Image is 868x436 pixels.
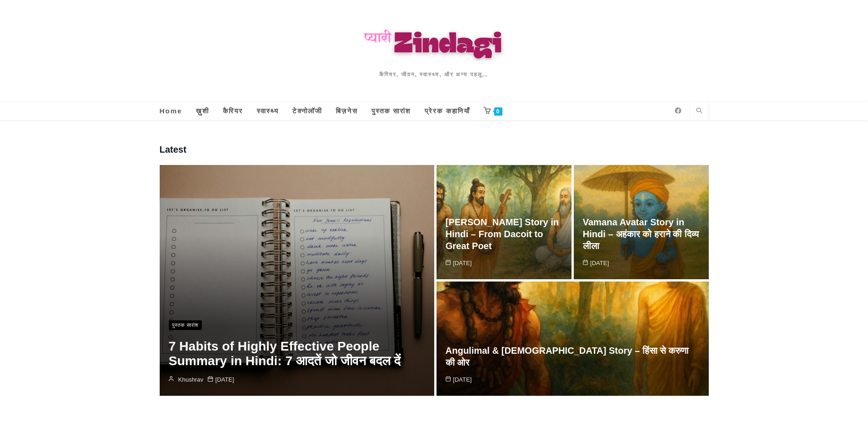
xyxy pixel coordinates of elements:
span: 0 [494,107,503,116]
a: कैरियर [216,102,250,120]
a: पुस्तक सारांश [169,320,202,330]
a: पुस्तक सारांश [365,102,418,120]
a: [PERSON_NAME] Story in Hindi – From Dacoit to Great Poet [446,217,559,251]
span: ख़ुशी [196,107,209,115]
span: पुस्तक सारांश [372,107,411,115]
span: [DATE] [446,259,472,268]
span: टेक्नोलॉजी [292,107,322,115]
a: 7 Habits of Highly Effective People Summary in Hindi: 7 आदतें जो जीवन बदल दें [169,339,401,368]
span: Home [160,107,183,115]
span: कैरियर [223,107,243,115]
span: स्वास्थ्य [257,107,279,115]
h2: कैरियर, जीवन, स्वास्थ्य, और अन्य पहलू… [272,70,596,79]
a: 0 [477,102,510,120]
span: [DATE] [583,259,609,268]
img: Pyaari Zindagi [272,23,596,61]
a: स्वास्थ्य [250,102,286,120]
a: Khushrav [178,375,203,384]
a: Angulimal & [DEMOGRAPHIC_DATA] Story – हिंसा से करुणा की ओर [446,346,689,367]
span: बिज़नेस [336,107,358,115]
span: Latest [160,143,187,156]
span: [DATE] [446,375,472,384]
span: [DATE] [208,375,234,384]
a: बिज़नेस [329,102,365,120]
a: Home [153,102,189,120]
a: Vamana Avatar Story in Hindi – अहंकार को हराने की दिव्य लीला [583,217,699,251]
a: Search website [693,106,706,117]
a: टेक्नोलॉजी [286,102,329,120]
a: Facebook (opens in a new tab) [671,107,685,114]
a: प्रेरक कहानियाँ [418,102,476,120]
span: प्रेरक कहानियाँ [425,107,469,115]
a: ख़ुशी [189,102,216,120]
